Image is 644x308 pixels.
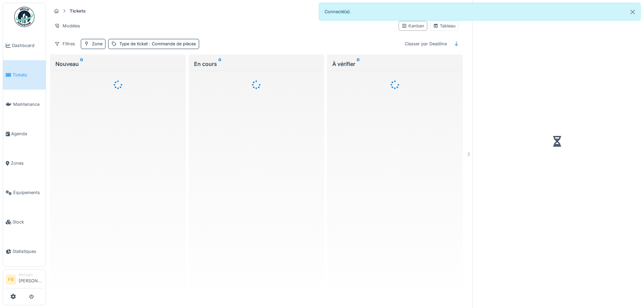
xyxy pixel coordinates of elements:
[625,3,640,21] button: Close
[402,23,424,29] div: Kanban
[3,148,46,178] a: Zones
[13,219,43,225] span: Stock
[3,119,46,148] a: Agenda
[3,207,46,237] a: Stock
[332,60,457,68] div: À vérifier
[13,248,43,255] span: Statistiques
[194,60,319,68] div: En cours
[19,272,43,277] div: Manager
[3,178,46,207] a: Équipements
[3,237,46,266] a: Statistiques
[357,60,360,68] sup: 0
[13,72,43,78] span: Tickets
[319,3,641,21] div: Connecté(e).
[13,101,43,108] span: Maintenance
[14,7,34,27] img: Badge_color-CXgf-gQk.svg
[19,272,43,287] li: [PERSON_NAME]
[218,60,221,68] sup: 0
[148,41,196,46] span: : Commande de pièces
[119,41,196,47] div: Type de ticket
[12,42,43,49] span: Dashboard
[3,60,46,90] a: Tickets
[80,60,83,68] sup: 0
[11,160,43,166] span: Zones
[55,60,181,68] div: Nouveau
[51,21,83,31] div: Modèles
[3,31,46,60] a: Dashboard
[433,23,456,29] div: Tableau
[6,272,43,288] a: FB Manager[PERSON_NAME]
[51,39,78,49] div: Filtres
[3,90,46,119] a: Maintenance
[67,8,88,14] strong: Tickets
[13,189,43,196] span: Équipements
[6,275,16,285] li: FB
[402,39,450,49] div: Classer par Deadline
[92,41,102,47] div: Zone
[11,131,43,137] span: Agenda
